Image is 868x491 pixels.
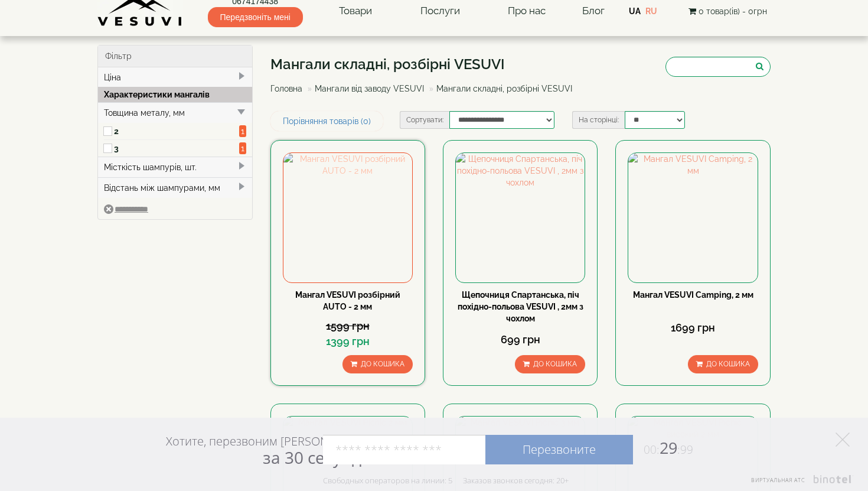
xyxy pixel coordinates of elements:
label: Сортувати: [400,111,449,129]
span: До кошика [533,360,577,368]
span: :99 [677,442,693,457]
span: 1 [239,125,246,137]
a: UA [629,6,641,16]
div: Фільтр [98,45,252,67]
button: До кошика [342,355,413,373]
div: Товщина металу, мм [98,102,252,123]
div: Хотите, перезвоним [PERSON_NAME] [166,434,368,467]
label: 2 [114,125,239,137]
div: Характеристики мангалів [98,87,252,102]
a: Щепочниця Спартанська, піч похідно-польова VESUVI , 2мм з чохлом [458,290,583,323]
a: RU [645,6,657,16]
div: Свободных операторов на линии: 5 Заказов звонков сегодня: 20+ [323,476,569,485]
span: До кошика [706,360,750,368]
li: Мангали складні, розбірні VESUVI [426,83,572,95]
button: До кошика [688,355,758,373]
div: Відстань між шампурами, мм [98,177,252,198]
span: Передзвоніть мені [208,7,303,27]
div: Місткість шампурів, шт. [98,157,252,177]
span: Виртуальная АТС [751,476,805,484]
a: Перезвоните [485,435,633,464]
div: 699 грн [455,332,585,347]
img: Мангал VESUVI Camping, 2 мм [628,153,757,282]
label: На сторінці: [572,111,625,129]
label: 3 [114,142,239,154]
a: Головна [270,84,302,93]
span: за 30 секунд? [263,446,368,469]
span: 1 [239,142,246,154]
div: Ціна [98,67,252,87]
button: До кошика [515,355,585,373]
img: Щепочниця Спартанська, піч похідно-польова VESUVI , 2мм з чохлом [456,153,585,282]
div: 1399 грн [283,334,413,349]
a: Виртуальная АТС [744,475,853,491]
img: Мангал VESUVI розбірний AUTO - 2 мм [283,153,412,282]
span: До кошика [361,360,404,368]
h1: Мангали складні, розбірні VESUVI [270,57,581,72]
a: Порівняння товарів (0) [270,111,383,131]
span: 29 [633,437,693,459]
span: 00: [644,442,660,457]
div: 1599 грн [283,318,413,334]
a: Мангали від заводу VESUVI [315,84,424,93]
a: Мангал VESUVI Camping, 2 мм [633,290,753,300]
button: 0 товар(ів) - 0грн [685,5,771,18]
span: 0 товар(ів) - 0грн [699,6,767,16]
div: 1699 грн [628,320,758,336]
a: Блог [582,5,605,17]
a: Мангал VESUVI розбірний AUTO - 2 мм [295,290,400,311]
